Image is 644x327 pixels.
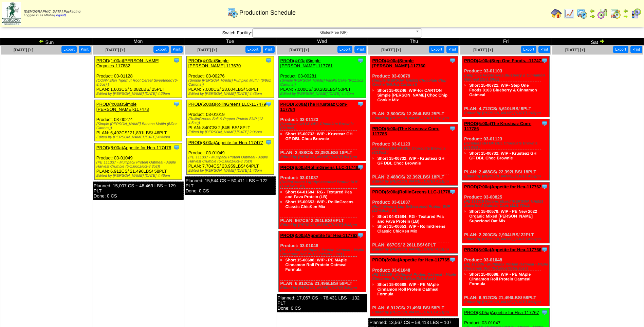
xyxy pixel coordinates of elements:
a: PROD(4:00a)Simple [PERSON_NAME]-117473 [96,102,149,112]
div: Product: 03-00679 PLAN: 3,500CS / 12,264LBS / 25PLT [370,56,458,122]
div: Product: 03-01019 PLAN: 840CS / 2,848LBS / 8PLT [186,100,274,136]
button: Export [613,46,628,53]
img: arrowleft.gif [590,8,595,14]
button: Print [630,46,642,53]
img: Tooltip [541,309,548,316]
a: PROD(5:00a)The Krusteaz Com-117784 [280,102,348,112]
div: Planned: 15,544 CS ~ 50,411 LBS ~ 122 PLT Done: 0 CS [185,176,276,195]
button: Print [171,46,183,53]
div: Product: 03-01103 PLAN: 4,712CS / 5,610LBS / 9PLT [462,56,550,117]
div: Product: 03-00276 PLAN: 7,000CS / 23,604LBS / 50PLT [186,56,274,98]
a: Short 15-00732: WIP - Krusteaz GH GF DBL Choc Brownie [377,156,444,166]
div: (CONV Elari Tigernut Root Cereal Sweetened (6-8.5oz) ) [96,79,182,87]
img: Tooltip [173,144,180,151]
div: Edited by [PERSON_NAME] [DATE] 4:51pm [372,179,457,184]
img: Tooltip [357,57,364,64]
a: Short 04-01684: RG - Textured Pea and Fava Protein (LB) [377,214,444,224]
img: home.gif [551,8,562,19]
div: Edited by [PERSON_NAME] [DATE] 4:51pm [372,310,457,314]
div: Product: 03-01128 PLAN: 1,603CS / 5,082LBS / 25PLT [94,56,182,98]
a: [DATE] [+] [565,48,585,52]
a: [DATE] [+] [381,48,401,52]
div: (Step One Foods 5003 Blueberry & Cinnamon Oatmeal (12-1.59oz) [464,73,549,82]
div: Product: 03-01123 PLAN: 2,488CS / 22,392LBS / 18PLT [462,119,550,180]
div: Edited by [PERSON_NAME] [DATE] 4:53pm [464,237,549,241]
button: Print [446,46,458,53]
img: Tooltip [541,120,548,127]
div: Product: 03-00281 PLAN: 7,000CS / 30,282LBS / 50PLT [278,56,366,98]
button: Export [153,46,169,53]
div: Product: 03-01048 PLAN: 6,912CS / 21,496LBS / 58PLT [462,245,550,306]
div: Product: 03-01049 PLAN: 6,912CS / 21,496LBS / 58PLT [94,143,182,180]
a: Short 04-01684: RG - Textured Pea and Fava Protein (LB) [286,190,352,199]
div: Edited by [PERSON_NAME] [DATE] 1:46pm [188,169,274,173]
img: Tooltip [541,57,548,64]
div: (RollinGreens Salt & Pepper Protein SUP (12-4.5oz)) [188,117,274,125]
span: [DATE] [+] [473,48,493,52]
a: Short 15-00688: WIP - PE MAple Cinnamon Roll Protein Oatmeal Formula [469,272,531,286]
div: (Krusteaz GH GF DBL Chocolate Brownie (8/18oz) ) [464,141,549,150]
div: Planned: 17,067 CS ~ 76,431 LBS ~ 132 PLT Done: 0 CS [277,294,368,312]
div: (Krusteaz GH GF DBL Chocolate Brownie (8/18oz) ) [372,147,457,155]
img: arrowright.gif [590,14,595,19]
div: (PE 111336 - Multipack Protein Oatmeal - Maple Cinnamon Roll (5-1.66oz/6ct-8.3oz) ) [372,273,457,281]
img: Tooltip [449,256,456,263]
button: Export [521,46,536,53]
td: Sat [552,38,644,46]
button: Print [354,46,366,53]
a: PROD(7:00a)Appetite for Hea-117762 [464,184,541,189]
a: [DATE] [+] [14,48,33,52]
div: Edited by [PERSON_NAME] [DATE] 1:05pm [372,116,457,120]
a: PROD(6:00a)RollinGreens LLC-117480 [280,165,361,170]
button: Print [538,46,550,53]
span: Logged in as Mfuller [24,10,80,17]
a: PROD(6:00a)RollinGreens LLC-117782 [372,189,453,194]
button: Print [79,46,91,53]
img: Tooltip [541,246,548,253]
button: Print [263,46,275,53]
div: (Simple [PERSON_NAME] Vanilla Cake (6/11.5oz Cartons)) [280,79,366,87]
a: (logout) [54,14,66,17]
a: [DATE] [+] [289,48,309,52]
a: PROD(4:00a)Simple [PERSON_NAME]-117670 [188,58,241,68]
a: PROD(8:00a)Appetite for Hea-117476 [96,145,171,150]
div: (Krusteaz GH GF DBL Chocolate Brownie (8/18oz) ) [280,122,366,130]
div: Planned: 15,007 CS ~ 48,469 LBS ~ 129 PLT Done: 0 CS [93,182,184,200]
a: PROD(8:00a)Appetite for Hea-117766 [464,247,541,252]
img: arrowleft.gif [39,38,44,44]
a: Short 15-00688: WIP - PE MAple Cinnamon Roll Protein Oatmeal Formula [377,282,439,296]
img: arrowleft.gif [623,8,628,14]
img: calendarprod.gif [227,7,238,18]
div: (PE 111337 - Multipack Protein Oatmeal - Apple Harvest Crumble (5-1.66oz/6ct-8.3oz)) [188,155,274,163]
div: Edited by [PERSON_NAME] [DATE] 4:51pm [372,247,457,252]
a: PROD(1:00a)[PERSON_NAME] Organics-117882 [96,58,160,68]
a: Short 15-00653: WIP - RollinGreens Classic ChicKen Mix [377,224,445,234]
img: zoroco-logo-small.webp [2,2,21,25]
div: (PE 111336 - Multipack Protein Oatmeal - Maple Cinnamon Roll (5-1.66oz/6ct-8.3oz) ) [280,248,366,256]
div: Edited by [PERSON_NAME] [DATE] 4:47pm [280,155,366,159]
div: Edited by [PERSON_NAME] [DATE] 4:48pm [280,223,366,227]
td: Thu [368,38,460,46]
div: Edited by [PERSON_NAME] [DATE] 2:06pm [188,130,274,134]
a: PROD(8:00a)Appetite for Hea-117763 [280,233,358,238]
td: Wed [276,38,368,46]
td: Fri [460,38,552,46]
a: [DATE] [+] [106,48,125,52]
td: Sun [0,38,92,46]
div: Product: 03-01049 PLAN: 7,704CS / 23,959LBS / 64PLT [186,138,274,175]
div: Product: 03-00825 PLAN: 2,200CS / 2,904LBS / 22PLT [462,183,550,243]
img: Tooltip [357,101,364,107]
a: Short 15-00732: WIP - Krusteaz GH GF DBL Choc Brownie [469,151,536,160]
div: (Simple [PERSON_NAME] Pumpkin Muffin (6/9oz Cartons)) [188,79,274,87]
a: Short 15-00246: WIP-for CARTON Simple [PERSON_NAME] Choc Chip Cookie Mix [377,88,447,102]
img: calendarblend.gif [597,8,608,19]
div: (Simple [PERSON_NAME] Banana Muffin (6/9oz Cartons)) [96,122,182,130]
span: [DATE] [+] [198,48,217,52]
button: Export [245,46,261,53]
img: Tooltip [265,57,272,64]
a: PROD(5:00a)The Krusteaz Com-117786 [464,121,531,131]
img: arrowright.gif [623,14,628,19]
